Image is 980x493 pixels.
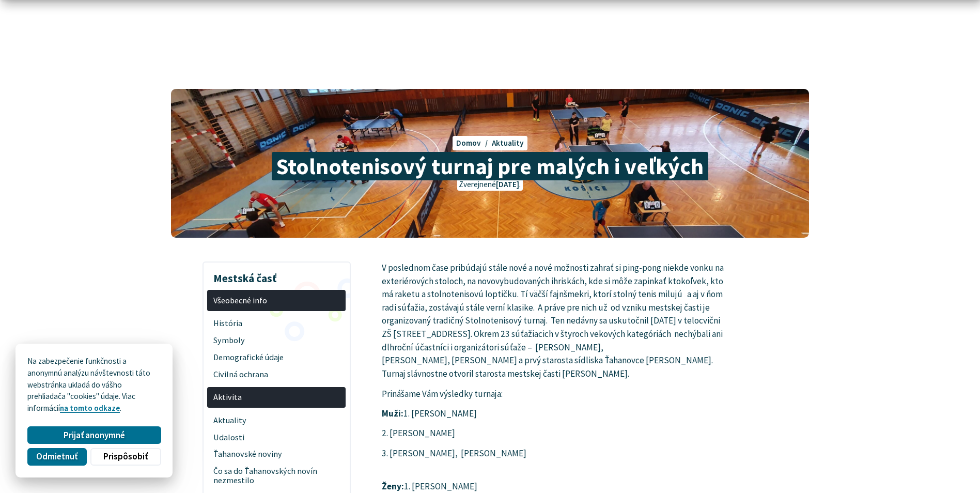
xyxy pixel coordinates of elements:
[456,138,491,148] a: Domov
[207,463,346,489] a: Čo sa do Ťahanovských novín nezmestilo
[382,407,730,421] p: 1. [PERSON_NAME]
[496,179,519,189] span: [DATE]
[213,412,340,429] span: Aktuality
[457,179,522,191] p: Zverejnené .
[27,426,161,444] button: Prijať anonymné
[64,430,125,441] span: Prijať anonymné
[213,315,340,332] span: História
[103,451,148,462] span: Prispôsobiť
[36,451,77,462] span: Odmietnuť
[382,427,730,440] p: 2. [PERSON_NAME]
[382,408,403,419] strong: Muži:
[207,446,346,463] a: Ťahanovské noviny
[207,349,346,366] a: Demografické údaje
[60,403,120,413] a: na tomto odkaze
[213,292,340,309] span: Všeobecné info
[213,446,340,463] span: Ťahanovské noviny
[207,429,346,446] a: Udalosti
[492,138,524,148] a: Aktuality
[207,412,346,429] a: Aktuality
[213,366,340,383] span: Civilná ochrana
[382,481,404,492] strong: Ženy:
[207,366,346,383] a: Civilná ochrana
[207,387,346,408] a: Aktivita
[382,447,730,473] p: 3. [PERSON_NAME], [PERSON_NAME]
[213,349,340,366] span: Demografické údaje
[207,290,346,311] a: Všeobecné info
[213,389,340,406] span: Aktivita
[207,265,346,286] h3: Mestská časť
[90,448,161,466] button: Prispôsobiť
[213,429,340,446] span: Udalosti
[207,315,346,332] a: História
[272,152,708,180] span: Stolnotenisový turnaj pre malých i veľkých
[382,388,730,401] p: Prinášame Vám výsledky turnaja:
[207,332,346,349] a: Symboly
[382,261,730,381] p: V poslednom čase pribúdajú stále nové a nové možnosti zahrať si ping-pong niekde vonku na exterié...
[27,356,161,414] p: Na zabezpečenie funkčnosti a anonymnú analýzu návštevnosti táto webstránka ukladá do vášho prehli...
[456,138,481,148] span: Domov
[27,448,86,466] button: Odmietnuť
[213,463,340,489] span: Čo sa do Ťahanovských novín nezmestilo
[213,332,340,349] span: Symboly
